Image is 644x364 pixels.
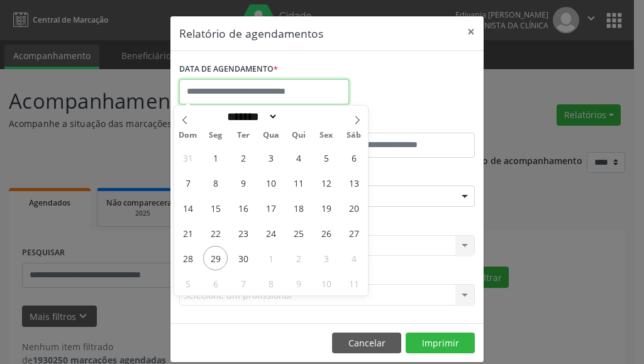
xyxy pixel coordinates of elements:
[458,16,484,47] button: Close
[230,131,257,140] span: Ter
[203,196,228,220] span: Setembro 15, 2025
[286,145,311,170] span: Setembro 4, 2025
[341,271,366,295] span: Outubro 11, 2025
[258,246,283,270] span: Outubro 1, 2025
[175,246,200,270] span: Setembro 28, 2025
[286,196,311,220] span: Setembro 18, 2025
[314,196,338,220] span: Setembro 19, 2025
[175,221,200,245] span: Setembro 21, 2025
[314,145,338,170] span: Setembro 5, 2025
[332,333,401,354] button: Cancelar
[314,246,338,270] span: Outubro 3, 2025
[314,271,338,295] span: Outubro 10, 2025
[258,271,283,295] span: Outubro 8, 2025
[231,145,255,170] span: Setembro 2, 2025
[341,145,366,170] span: Setembro 6, 2025
[285,131,313,140] span: Qui
[258,170,283,195] span: Setembro 10, 2025
[179,25,323,41] h5: Relatório de agendamentos
[330,113,475,133] label: ATÉ
[341,170,366,195] span: Setembro 13, 2025
[341,196,366,220] span: Setembro 20, 2025
[179,60,278,79] label: DATA DE AGENDAMENTO
[286,221,311,245] span: Setembro 25, 2025
[278,110,319,123] input: Year
[341,221,366,245] span: Setembro 27, 2025
[258,196,283,220] span: Setembro 17, 2025
[175,271,200,295] span: Outubro 5, 2025
[174,131,202,140] span: Dom
[231,221,255,245] span: Setembro 23, 2025
[341,246,366,270] span: Outubro 4, 2025
[202,131,230,140] span: Seg
[314,221,338,245] span: Setembro 26, 2025
[286,271,311,295] span: Outubro 9, 2025
[203,221,228,245] span: Setembro 22, 2025
[340,131,368,140] span: Sáb
[286,246,311,270] span: Outubro 2, 2025
[175,196,200,220] span: Setembro 14, 2025
[313,131,340,140] span: Sex
[175,145,200,170] span: Agosto 31, 2025
[258,145,283,170] span: Setembro 3, 2025
[203,145,228,170] span: Setembro 1, 2025
[231,196,255,220] span: Setembro 16, 2025
[203,170,228,195] span: Setembro 8, 2025
[203,271,228,295] span: Outubro 6, 2025
[175,170,200,195] span: Setembro 7, 2025
[286,170,311,195] span: Setembro 11, 2025
[257,131,285,140] span: Qua
[231,271,255,295] span: Outubro 7, 2025
[231,246,255,270] span: Setembro 30, 2025
[258,221,283,245] span: Setembro 24, 2025
[231,170,255,195] span: Setembro 9, 2025
[406,333,475,354] button: Imprimir
[203,246,228,270] span: Setembro 29, 2025
[314,170,338,195] span: Setembro 12, 2025
[223,110,278,123] select: Month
